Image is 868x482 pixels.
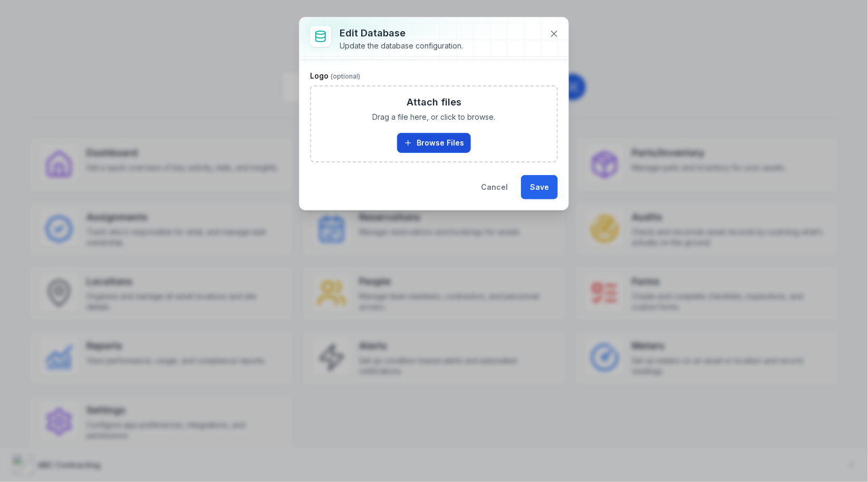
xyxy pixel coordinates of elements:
h3: Attach files [407,95,461,110]
label: Logo [310,71,360,81]
button: Save [521,175,558,199]
h3: Edit database [340,26,463,41]
button: Cancel [472,175,517,199]
div: Update the database configuration. [340,41,463,51]
button: Browse Files [397,133,471,153]
span: Drag a file here, or click to browse. [373,112,496,122]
